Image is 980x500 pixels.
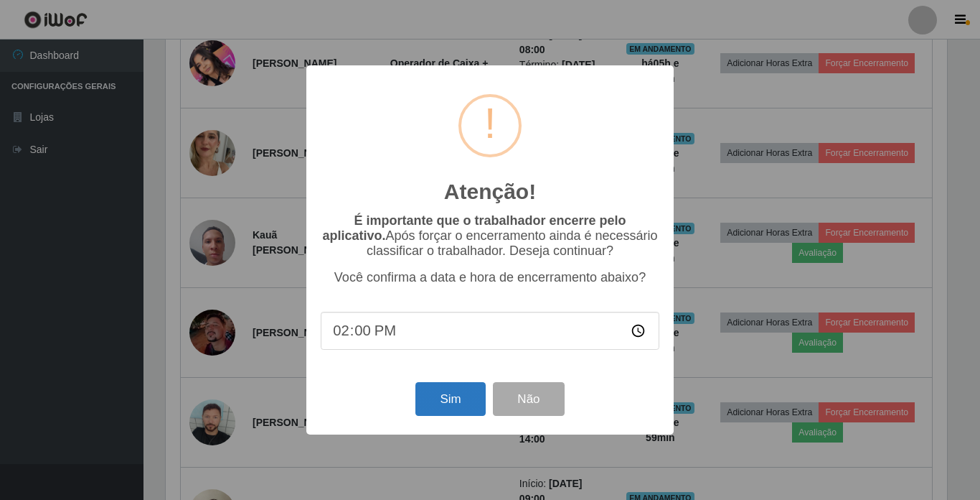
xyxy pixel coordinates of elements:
button: Não [493,382,564,416]
p: Você confirma a data e hora de encerramento abaixo? [321,270,659,285]
b: É importante que o trabalhador encerre pelo aplicativo. [322,213,626,243]
h2: Atenção! [444,179,536,205]
p: Após forçar o encerramento ainda é necessário classificar o trabalhador. Deseja continuar? [321,213,659,259]
button: Sim [415,382,485,416]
